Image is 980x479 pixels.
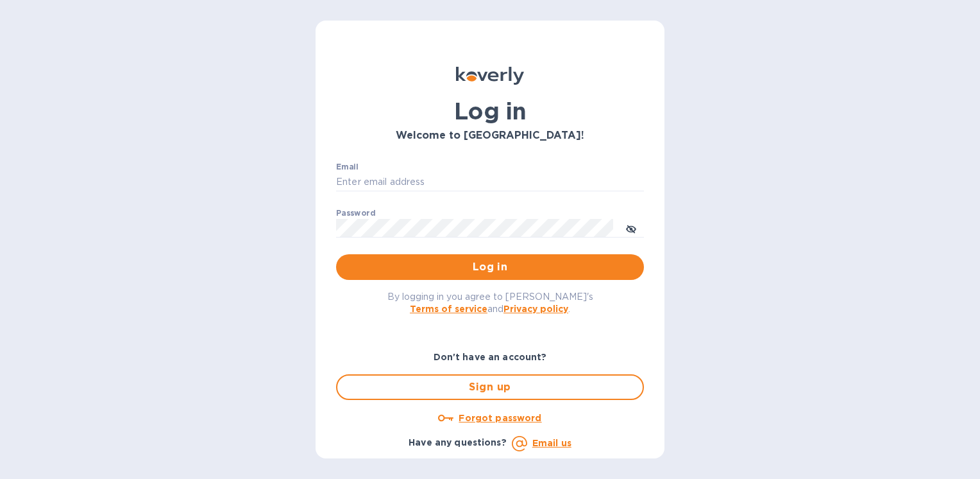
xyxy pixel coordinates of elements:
[618,215,644,241] button: toggle password visibility
[336,173,644,192] input: Enter email address
[387,292,593,314] span: By logging in you agree to [PERSON_NAME]'s and .
[409,437,507,448] b: Have any questions?
[336,209,375,217] label: Password
[456,67,524,85] img: Koverly
[410,304,487,314] a: Terms of service
[348,379,632,395] span: Sign up
[434,352,547,362] b: Don't have an account?
[459,413,541,423] u: Forgot password
[503,304,568,314] a: Privacy policy
[336,163,359,171] label: Email
[336,254,644,280] button: Log in
[346,259,634,275] span: Log in
[336,130,644,142] h3: Welcome to [GEOGRAPHIC_DATA]!
[532,438,571,448] a: Email us
[336,374,644,400] button: Sign up
[336,98,644,125] h1: Log in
